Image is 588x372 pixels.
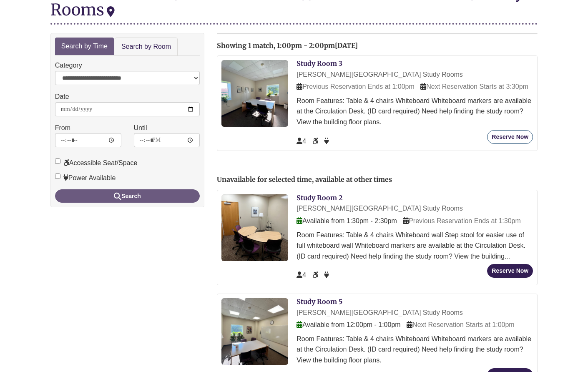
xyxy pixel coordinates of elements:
[55,158,138,168] label: Accessible Seat/Space
[221,298,288,365] img: Study Room 5
[312,271,320,279] span: Accessible Seat/Space
[217,42,538,50] h2: Showing 1 match
[297,334,533,366] div: Room Features: Table & 4 chairs Whiteboard Whiteboard markers are available at the Circulation De...
[297,96,533,128] div: Room Features: Table & 4 chairs Whiteboard Whiteboard markers are available at the Circulation De...
[115,38,178,56] a: Search by Room
[297,194,342,202] a: Study Room 2
[297,59,342,68] a: Study Room 3
[55,173,116,183] label: Power Available
[55,91,69,102] label: Date
[324,271,329,279] span: Power Available
[297,297,342,306] a: Study Room 5
[403,217,521,224] span: Previous Reservation Ends at 1:30pm
[297,321,400,328] span: Available from 12:00pm - 1:00pm
[55,60,82,71] label: Category
[407,321,515,328] span: Next Reservation Starts at 1:00pm
[134,123,147,133] label: Until
[297,83,415,90] span: Previous Reservation Ends at 1:00pm
[297,69,533,80] div: [PERSON_NAME][GEOGRAPHIC_DATA] Study Rooms
[487,264,533,278] button: Reserve Now
[297,203,533,214] div: [PERSON_NAME][GEOGRAPHIC_DATA] Study Rooms
[487,130,533,144] button: Reserve Now
[420,83,528,90] span: Next Reservation Starts at 3:30pm
[297,138,306,145] span: The capacity of this space
[297,271,306,279] span: The capacity of this space
[312,138,320,145] span: Accessible Seat/Space
[297,230,533,262] div: Room Features: Table & 4 chairs Whiteboard wall Step stool for easier use of full whiteboard wall...
[55,173,60,179] input: Power Available
[274,41,358,50] span: , 1:00pm - 2:00pm[DATE]
[55,38,114,55] a: Search by Time
[221,60,288,127] img: Study Room 3
[55,123,70,133] label: From
[324,138,329,145] span: Power Available
[221,194,288,261] img: Study Room 2
[55,158,60,164] input: Accessible Seat/Space
[297,307,533,318] div: [PERSON_NAME][GEOGRAPHIC_DATA] Study Rooms
[297,217,397,224] span: Available from 1:30pm - 2:30pm
[55,189,200,203] button: Search
[217,176,538,183] h2: Unavailable for selected time, available at other times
